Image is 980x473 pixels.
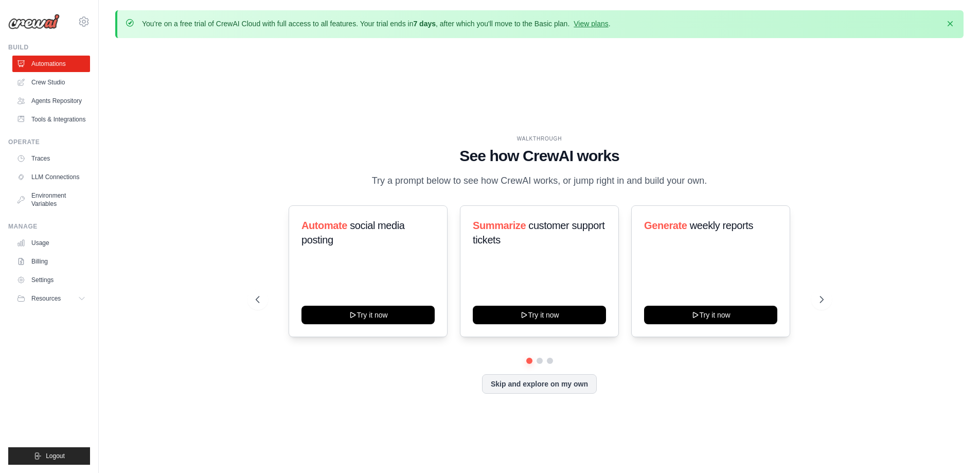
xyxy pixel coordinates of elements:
[12,169,90,185] a: LLM Connections
[256,135,824,143] div: WALKTHROUGH
[473,220,604,246] span: customer support tickets
[413,20,436,28] strong: 7 days
[8,14,60,29] img: Logo
[473,306,606,324] button: Try it now
[301,220,347,231] span: Automate
[12,150,90,167] a: Traces
[473,220,526,231] span: Summarize
[12,56,90,72] a: Automations
[12,93,90,109] a: Agents Repository
[256,147,824,165] h1: See how CrewAI works
[8,222,90,231] div: Manage
[8,43,90,51] div: Build
[12,253,90,270] a: Billing
[8,447,90,465] button: Logout
[8,138,90,146] div: Operate
[690,220,753,231] span: weekly reports
[12,187,90,212] a: Environment Variables
[644,306,777,324] button: Try it now
[367,173,712,188] p: Try a prompt below to see how CrewAI works, or jump right in and build your own.
[12,74,90,91] a: Crew Studio
[31,294,61,303] span: Resources
[46,452,65,460] span: Logout
[929,424,980,473] iframe: Chat Widget
[142,19,611,29] p: You're on a free trial of CrewAI Cloud with full access to all features. Your trial ends in , aft...
[301,220,405,246] span: social media posting
[12,111,90,128] a: Tools & Integrations
[12,272,90,288] a: Settings
[12,290,90,307] button: Resources
[301,306,435,324] button: Try it now
[12,235,90,251] a: Usage
[482,374,597,394] button: Skip and explore on my own
[644,220,687,231] span: Generate
[574,20,608,28] a: View plans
